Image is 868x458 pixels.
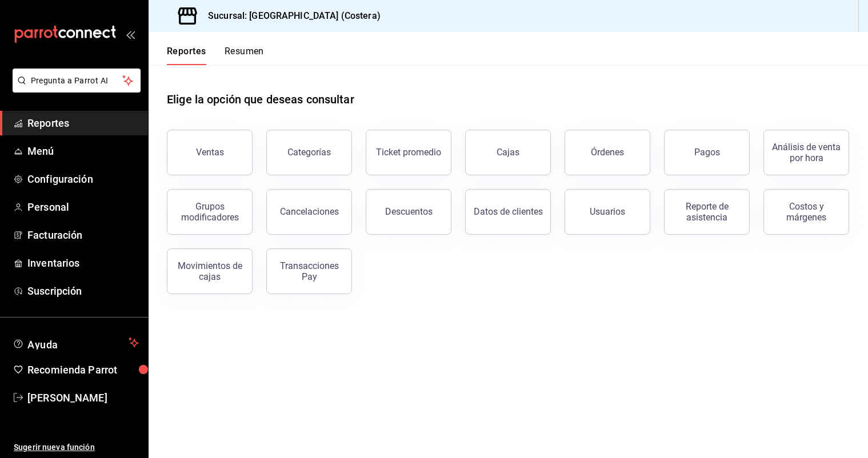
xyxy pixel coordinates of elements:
button: open_drawer_menu [126,30,135,39]
button: Usuarios [565,189,650,235]
span: Suscripción [27,283,139,299]
span: Recomienda Parrot [27,362,139,377]
span: [PERSON_NAME] [27,390,139,405]
div: Cajas [497,147,519,158]
div: Costos y márgenes [771,201,842,223]
div: Reporte de asistencia [671,201,742,223]
button: Reportes [167,46,206,65]
div: Órdenes [591,147,624,158]
div: Pagos [694,147,720,158]
button: Análisis de venta por hora [763,130,849,175]
button: Transacciones Pay [266,248,352,294]
div: Análisis de venta por hora [771,142,842,163]
span: Pregunta a Parrot AI [31,75,123,87]
button: Movimientos de cajas [167,248,253,294]
button: Grupos modificadores [167,189,253,235]
button: Descuentos [366,189,451,235]
div: Ticket promedio [376,147,441,158]
button: Ticket promedio [366,130,451,175]
button: Ventas [167,130,253,175]
div: Movimientos de cajas [174,260,245,282]
span: Menú [27,143,139,159]
div: Cancelaciones [280,206,339,217]
div: Ventas [196,147,224,158]
span: Reportes [27,115,139,131]
div: Grupos modificadores [174,201,245,223]
div: Categorías [287,147,331,158]
button: Costos y márgenes [763,189,849,235]
button: Reporte de asistencia [664,189,750,235]
span: Sugerir nueva función [14,441,139,453]
span: Inventarios [27,255,139,271]
span: Personal [27,199,139,215]
h3: Sucursal: [GEOGRAPHIC_DATA] (Costera) [199,9,381,23]
button: Cancelaciones [266,189,352,235]
button: Resumen [225,46,264,65]
div: navigation tabs [167,46,264,65]
a: Pregunta a Parrot AI [8,83,141,95]
span: Ayuda [27,336,124,349]
h1: Elige la opción que deseas consultar [167,91,354,108]
button: Cajas [465,130,551,175]
div: Descuentos [385,206,433,217]
button: Categorías [266,130,352,175]
button: Pagos [664,130,750,175]
div: Datos de clientes [474,206,543,217]
span: Configuración [27,171,139,187]
button: Órdenes [565,130,650,175]
span: Facturación [27,227,139,243]
button: Datos de clientes [465,189,551,235]
button: Pregunta a Parrot AI [13,69,141,93]
div: Transacciones Pay [274,260,345,282]
div: Usuarios [590,206,625,217]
